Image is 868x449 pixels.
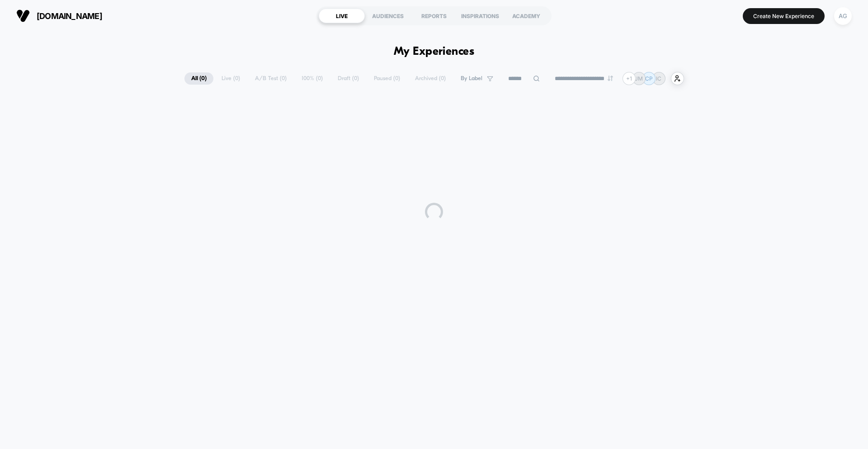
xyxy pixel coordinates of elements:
div: AUDIENCES [365,9,411,23]
div: LIVE [319,9,365,23]
p: JM [635,75,643,82]
div: INSPIRATIONS [457,9,503,23]
h1: My Experiences [394,45,475,58]
button: AG [831,7,854,25]
span: All ( 0 ) [184,72,213,85]
div: ACADEMY [503,9,549,23]
p: IC [656,75,661,82]
p: CP [645,75,653,82]
button: Create New Experience [743,8,825,24]
span: [DOMAIN_NAME] [37,11,102,21]
img: end [608,76,613,81]
button: [DOMAIN_NAME] [14,9,105,23]
div: AG [834,7,852,25]
div: REPORTS [411,9,457,23]
div: + 1 [623,72,636,85]
img: Visually logo [16,9,30,23]
span: By Label [461,75,482,82]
